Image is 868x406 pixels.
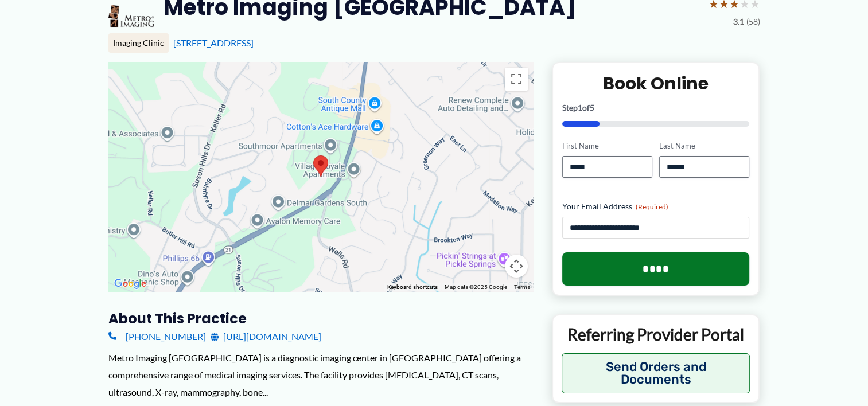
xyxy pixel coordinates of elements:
a: Open this area in Google Maps (opens a new window) [111,276,149,291]
button: Toggle fullscreen view [505,68,528,91]
h2: Book Online [562,72,750,95]
div: Imaging Clinic [108,33,169,53]
span: 5 [590,103,594,112]
label: First Name [562,140,652,151]
span: Map data ©2025 Google [445,284,507,290]
button: Send Orders and Documents [562,353,750,393]
a: [PHONE_NUMBER] [108,328,206,345]
button: Map camera controls [505,255,528,278]
p: Referring Provider Portal [562,324,750,345]
span: (58) [746,14,760,29]
a: [URL][DOMAIN_NAME] [211,328,321,345]
h3: About this practice [108,310,534,327]
label: Last Name [659,140,749,151]
span: 1 [578,103,582,112]
button: Keyboard shortcuts [387,283,438,291]
a: Terms (opens in new tab) [514,284,530,290]
div: Metro Imaging [GEOGRAPHIC_DATA] is a diagnostic imaging center in [GEOGRAPHIC_DATA] offering a co... [108,349,534,400]
span: 3.1 [733,14,744,29]
a: [STREET_ADDRESS] [173,37,254,48]
p: Step of [562,104,750,112]
span: (Required) [636,202,668,211]
label: Your Email Address [562,201,750,212]
img: Google [111,276,149,291]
